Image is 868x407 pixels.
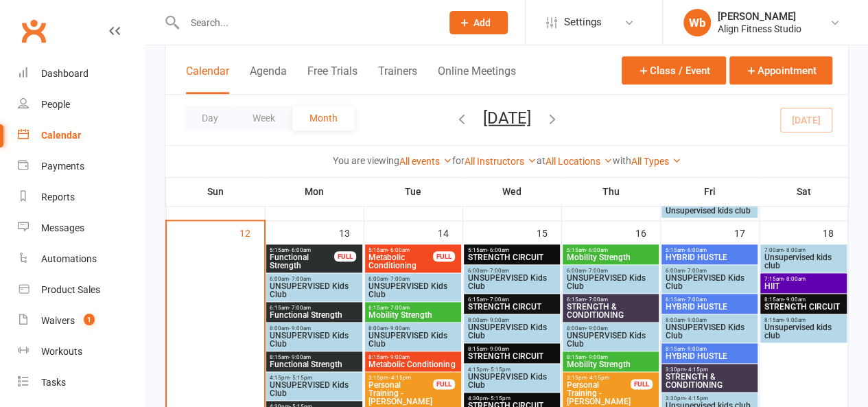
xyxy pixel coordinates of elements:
span: UNSUPERVISED Kids Club [467,323,556,340]
button: Calendar [186,65,229,94]
span: UNSUPERVISED Kids Club [269,282,359,299]
span: - 7:00am [486,268,508,274]
span: - 5:15pm [487,395,510,402]
span: HYBRID HUSTLE [664,253,754,261]
span: - 4:15pm [685,367,707,373]
strong: with [613,155,631,166]
span: 5:15am [467,247,556,253]
a: Clubworx [16,14,51,48]
span: - 4:15pm [388,375,411,381]
span: 6:00am [368,276,458,282]
a: All Locations [546,156,613,167]
button: Class / Event [622,56,726,84]
span: Personal Training - [PERSON_NAME] [565,381,631,406]
div: Dashboard [41,68,89,79]
span: UNSUPERVISED Kids Club [565,274,655,290]
div: FULL [433,379,455,389]
th: Sat [759,177,848,206]
span: - 9:00am [684,317,706,323]
span: 6:00am [664,268,754,274]
span: 6:15am [565,296,655,303]
a: Workouts [18,336,145,367]
span: - 7:00am [585,296,607,303]
span: 8:15am [763,296,843,303]
div: People [41,99,70,110]
span: 6:00am [269,276,359,282]
div: Automations [41,253,97,264]
span: - 6:00am [684,247,706,253]
span: 8:15am [565,354,655,360]
div: 17 [734,221,759,244]
span: 3:30pm [664,367,754,373]
span: - 4:15pm [586,375,609,381]
div: Product Sales [41,284,100,295]
span: HYBRID HUSTLE [664,352,754,360]
div: Wb [683,9,711,36]
strong: at [537,155,546,166]
div: Workouts [41,346,82,357]
button: Week [235,106,292,130]
div: 15 [537,221,561,244]
div: FULL [631,379,653,389]
span: Unsupervised kids club [763,323,843,340]
strong: You are viewing [333,155,399,166]
span: 3:15pm [565,375,631,381]
span: 8:00am [664,317,754,323]
div: Payments [41,161,84,172]
a: All events [399,156,452,167]
span: Metabolic Conditioning [368,360,458,369]
span: - 7:00am [289,305,311,311]
span: 8:15am [664,346,754,352]
span: - 7:00am [388,305,410,311]
button: Agenda [250,65,287,94]
span: Unsupervised kids club [664,207,754,215]
a: Tasks [18,367,145,398]
th: Fri [660,177,759,206]
div: 18 [823,221,847,244]
div: 13 [339,221,364,244]
button: Month [292,106,355,130]
span: UNSUPERVISED Kids Club [368,332,458,348]
button: Trainers [378,65,417,94]
span: Functional Strength [269,253,334,270]
button: Online Meetings [438,65,516,94]
span: - 9:00am [486,317,508,323]
span: - 7:00am [388,276,410,282]
span: Add [473,17,491,28]
a: Product Sales [18,275,145,305]
span: - 6:00am [585,247,607,253]
div: Calendar [41,130,81,141]
a: Waivers 1 [18,305,145,336]
span: - 7:00am [585,268,607,274]
span: 3:15pm [368,375,433,381]
span: 4:30pm [467,395,556,402]
span: 6:00am [565,268,655,274]
span: 8:15am [269,354,359,360]
span: 3:30pm [664,395,754,402]
span: Metabolic Conditioning [368,253,433,270]
span: - 6:00am [289,247,311,253]
span: - 7:00am [684,268,706,274]
span: 5:15am [664,247,754,253]
span: Functional Strength [269,360,359,369]
span: 6:00am [467,268,556,274]
span: Personal Training - [PERSON_NAME] [368,381,433,406]
th: Wed [462,177,561,206]
div: FULL [433,251,455,261]
span: 7:15am [763,276,843,282]
span: 8:00am [269,325,359,332]
span: UNSUPERVISED Kids Club [269,381,359,397]
span: - 9:00am [684,346,706,352]
input: Search... [180,13,432,32]
button: Free Trials [307,65,357,94]
span: Functional Strength [269,311,359,319]
a: All Types [631,156,681,167]
span: - 5:15pm [487,367,510,373]
a: Messages [18,213,145,244]
a: All Instructors [465,156,537,167]
th: Tue [364,177,462,206]
span: 7:00am [763,247,843,253]
span: 1 [84,314,95,325]
span: - 6:00am [388,247,410,253]
span: - 9:00am [585,354,607,360]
